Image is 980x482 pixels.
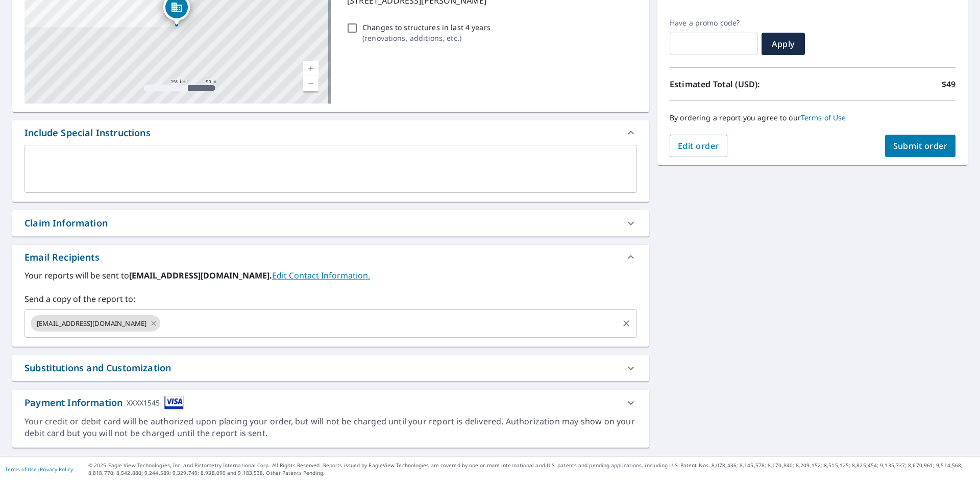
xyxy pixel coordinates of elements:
div: Claim Information [12,210,649,236]
div: Substitutions and Customization [24,361,171,375]
a: Current Level 17, Zoom Out [303,76,318,91]
button: Submit order [885,135,956,157]
p: $49 [942,78,955,90]
p: ( renovations, additions, etc. ) [362,33,491,43]
span: [EMAIL_ADDRESS][DOMAIN_NAME] [31,319,153,328]
button: Apply [762,33,805,55]
a: Privacy Policy [40,466,73,473]
div: Substitutions and Customization [12,355,649,381]
img: cardImage [164,396,184,410]
span: Apply [770,38,797,49]
p: Estimated Total (USD): [670,78,813,90]
div: Include Special Instructions [24,126,151,140]
div: Your credit or debit card will be authorized upon placing your order, but will not be charged unt... [24,416,637,439]
div: Payment InformationXXXX1545cardImage [12,390,649,416]
div: Payment Information [24,396,184,410]
button: Clear [619,316,633,331]
div: Email Recipients [12,245,649,269]
p: | [5,466,73,472]
p: Changes to structures in last 4 years [362,22,491,33]
div: Claim Information [24,216,108,230]
label: Your reports will be sent to [24,269,637,282]
label: Send a copy of the report to: [24,293,637,305]
label: Have a promo code? [670,18,757,28]
span: Submit order [893,140,948,151]
div: Email Recipients [24,250,100,264]
span: Edit order [678,140,719,151]
a: Terms of Use [801,113,846,122]
a: Terms of Use [5,466,37,473]
p: By ordering a report you agree to our [670,113,955,122]
button: Edit order [670,135,727,157]
p: © 2025 Eagle View Technologies, Inc. and Pictometry International Corp. All Rights Reserved. Repo... [88,462,975,477]
a: Current Level 17, Zoom In [303,61,318,76]
div: XXXX1545 [127,396,160,410]
div: [EMAIL_ADDRESS][DOMAIN_NAME] [31,315,160,332]
a: EditContactInfo [272,270,370,281]
b: [EMAIL_ADDRESS][DOMAIN_NAME]. [129,270,272,281]
div: Include Special Instructions [12,120,649,145]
